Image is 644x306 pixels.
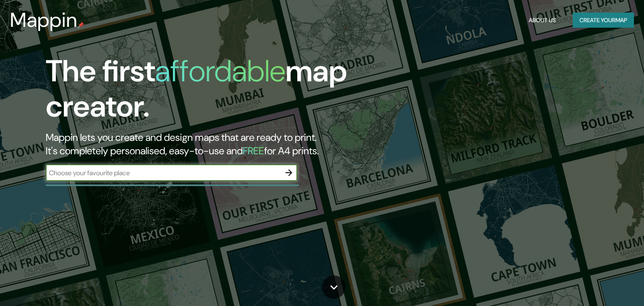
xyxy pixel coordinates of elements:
[155,52,286,91] h1: affordable
[46,54,368,131] h1: The first map creator.
[46,131,368,158] h2: Mappin lets you create and design maps that are ready to print. It's completely personalised, eas...
[243,144,264,157] h5: FREE
[46,168,280,178] input: Choose your favourite place
[78,22,84,29] img: mappin-pin
[573,13,634,28] button: Create yourmap
[525,13,559,28] button: About Us
[10,8,78,32] h3: Mappin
